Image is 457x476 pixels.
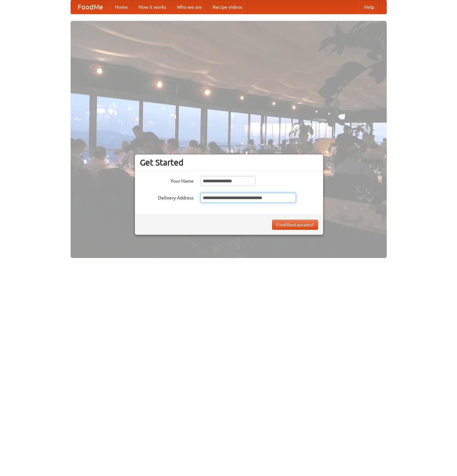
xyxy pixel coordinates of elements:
button: Find Restaurants! [272,220,318,230]
a: How it works [133,0,172,14]
a: Who we are [172,0,207,14]
a: Recipe videos [207,0,247,14]
label: Delivery Address [140,193,194,201]
a: FoodMe [71,0,110,14]
label: Your Name [140,176,194,184]
h3: Get Started [140,157,318,168]
a: Help [359,0,380,14]
a: Home [110,0,133,14]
